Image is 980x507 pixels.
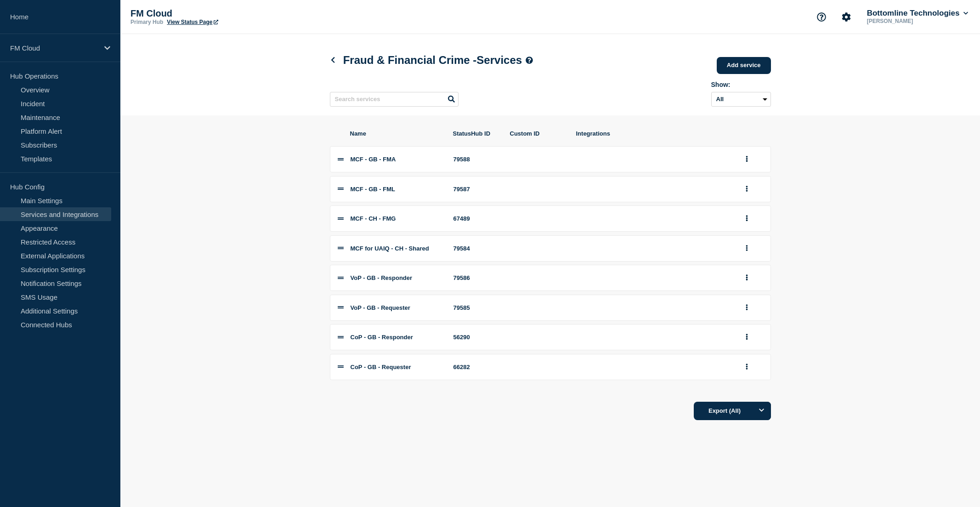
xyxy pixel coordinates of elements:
p: FM Cloud [130,8,314,19]
p: [PERSON_NAME] [865,18,961,24]
button: group actions [741,241,753,256]
span: VoP - GB - Responder [351,274,413,281]
button: Bottomline Technologies [865,9,970,18]
button: Export (All) [694,402,771,420]
button: Account settings [837,7,856,27]
span: Custom ID [510,130,565,137]
div: 79585 [453,304,499,311]
span: Name [350,130,442,137]
button: Support [812,7,831,27]
button: group actions [741,330,753,344]
span: MCF - GB - FML [351,186,395,193]
p: FM Cloud [10,44,98,52]
span: Integrations [576,130,731,137]
div: 67489 [453,215,499,222]
button: group actions [741,152,753,166]
span: MCF - CH - FMG [351,215,396,222]
span: MCF for UAIQ - CH - Shared [351,245,429,252]
div: 79587 [453,186,499,193]
button: group actions [741,211,753,226]
select: Archived [711,92,771,107]
h1: Fraud & Financial Crime - Services [330,54,533,67]
button: group actions [741,271,753,285]
span: StatusHub ID [453,130,499,137]
button: Options [753,402,771,420]
div: 66282 [453,364,499,370]
div: 79586 [453,274,499,281]
div: Show: [711,81,771,88]
a: View Status Page [167,19,218,25]
button: group actions [741,360,753,374]
div: 56290 [453,334,499,341]
div: 79588 [453,156,499,163]
span: CoP - GB - Requester [351,364,411,370]
span: CoP - GB - Responder [351,334,413,341]
span: MCF - GB - FMA [351,156,396,163]
button: group actions [741,301,753,315]
span: VoP - GB - Requester [351,304,410,311]
a: Add service [717,57,771,74]
input: Search services [330,92,459,107]
div: 79584 [453,245,499,252]
p: Primary Hub [130,19,163,25]
button: group actions [741,182,753,196]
